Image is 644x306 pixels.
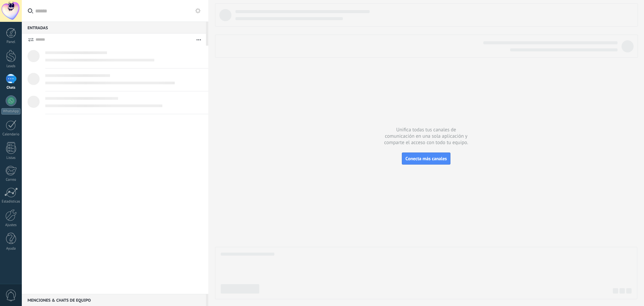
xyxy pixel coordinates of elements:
div: Calendario [1,132,21,137]
div: Panel [1,40,21,44]
div: Ajustes [1,223,21,227]
div: Correo [1,178,21,182]
div: Chats [1,86,21,90]
div: Leads [1,64,21,69]
div: Entradas [22,21,206,34]
div: WhatsApp [1,108,20,115]
div: Menciones & Chats de equipo [22,294,206,306]
div: Listas [1,156,21,160]
button: Conecta más canales [402,152,450,165]
div: Estadísticas [1,200,21,204]
span: Conecta más canales [406,156,447,162]
div: Ayuda [1,247,21,251]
